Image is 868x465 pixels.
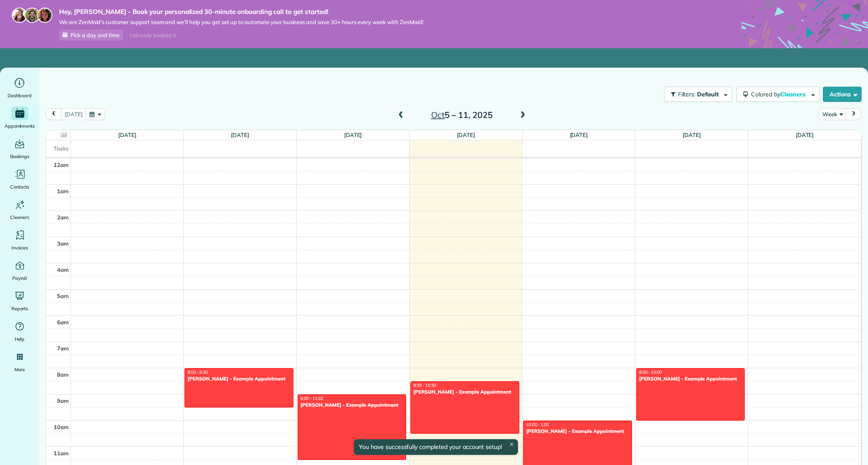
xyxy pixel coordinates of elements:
[187,369,208,375] span: 8:00 - 9:30
[54,145,69,152] span: Tasks
[3,76,36,100] a: Dashboard
[54,424,69,430] span: 10am
[526,428,629,434] div: [PERSON_NAME] - Example Appointment
[751,90,808,98] span: Colored by
[59,8,423,16] strong: Hey, [PERSON_NAME] - Book your personalized 30-minute onboarding call to get started!
[59,19,423,26] span: We are ZenMaid’s customer support team and we’ll help you get set up to automate your business an...
[10,183,29,191] span: Contacts
[301,396,323,401] span: 9:00 - 11:30
[526,422,549,427] span: 10:00 - 1:00
[57,240,69,247] span: 3am
[796,131,814,138] a: [DATE]
[3,228,36,252] a: Invoices
[37,8,52,23] img: michelle-19f622bdf1676172e81f8f8fba1fb50e276960ebfe0243fe18214015130c80e4.jpg
[54,450,69,457] span: 11am
[823,87,862,102] button: Actions
[413,389,517,395] div: [PERSON_NAME] - Example Appointment
[46,108,62,120] button: prev
[354,439,518,455] div: You have successfully completed your account setup!
[59,30,123,41] a: Pick a day and time
[10,213,29,222] span: Cleaners
[15,335,25,343] span: Help
[54,161,69,168] span: 12am
[413,383,436,388] span: 8:30 - 10:30
[697,90,719,98] span: Default
[12,8,27,23] img: maria-72a9807cf96188c08ef61303f053569d2e2a8a1cde33d635c8a3ac13582a053d.jpg
[57,293,69,299] span: 5am
[12,274,27,282] span: Payroll
[639,376,743,382] div: [PERSON_NAME] - Example Appointment
[3,167,36,191] a: Contacts
[8,91,32,100] span: Dashboard
[300,402,404,408] div: [PERSON_NAME] - Example Appointment
[846,108,862,120] button: next
[664,87,732,102] button: Filters: Default
[11,304,28,313] span: Reports
[10,152,30,161] span: Bookings
[409,110,515,120] h2: 5 – 11, 2025
[57,266,69,273] span: 4am
[3,320,36,343] a: Help
[71,32,119,38] span: Pick a day and time
[11,243,28,252] span: Invoices
[24,8,40,23] img: jorge-587dff0eeaa6aab1f244e6dc62b8924c3b6ad411094392a53c71c6c4a576187d.jpg
[736,87,819,102] button: Colored byCleaners
[57,319,69,325] span: 6am
[683,131,701,138] a: [DATE]
[678,90,696,98] span: Filters:
[780,90,807,98] span: Cleaners
[57,371,69,378] span: 8am
[344,131,362,138] a: [DATE]
[3,198,36,222] a: Cleaners
[570,131,588,138] a: [DATE]
[125,30,181,41] div: I already booked it
[118,131,136,138] a: [DATE]
[3,137,36,161] a: Bookings
[431,109,445,120] span: Oct
[457,131,475,138] a: [DATE]
[57,214,69,221] span: 2am
[187,376,291,382] div: [PERSON_NAME] - Example Appointment
[639,369,662,375] span: 8:00 - 10:00
[819,108,846,120] button: Week
[3,259,36,282] a: Payroll
[5,122,35,130] span: Appointments
[14,365,25,374] span: More
[660,87,732,102] a: Filters: Default
[3,107,36,130] a: Appointments
[231,131,249,138] a: [DATE]
[57,345,69,352] span: 7am
[3,289,36,313] a: Reports
[61,108,86,120] button: [DATE]
[57,397,69,404] span: 9am
[57,188,69,194] span: 1am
